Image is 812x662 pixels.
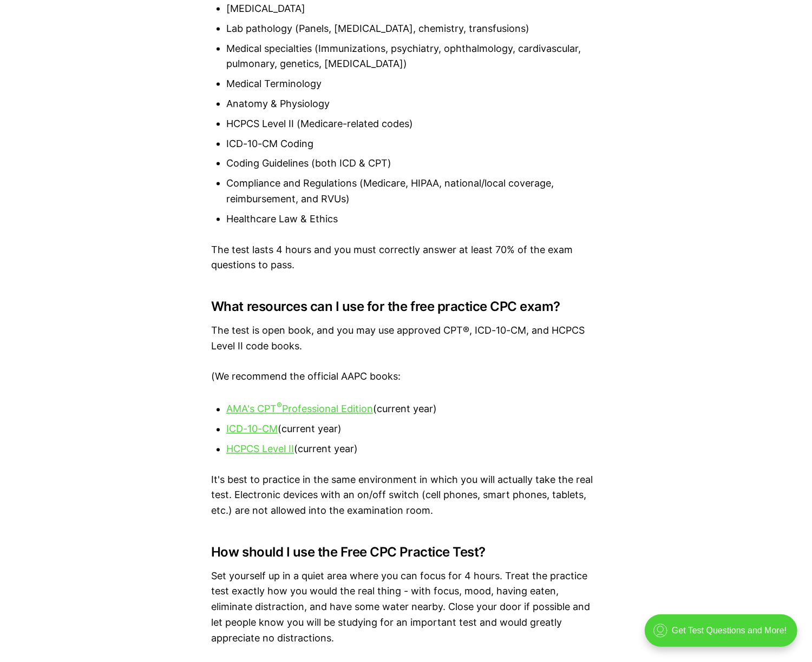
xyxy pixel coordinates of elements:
li: Healthcare Law & Ethics [226,211,601,227]
a: AMA's CPT®Professional Edition [226,403,373,415]
li: ICD-10-CM Coding [226,136,601,152]
p: It's best to practice in the same environment in which you will actually take the real test. Elec... [211,473,601,519]
li: Anatomy & Physiology [226,96,601,112]
p: The test is open book, and you may use approved CPT®, ICD-10-CM, and HCPCS Level II code books. [211,323,601,354]
li: (current year) [226,422,601,438]
li: Medical specialties (Immunizations, psychiatry, ophthalmology, cardivascular, pulmonary, genetics... [226,41,601,72]
li: Compliance and Regulations (Medicare, HIPAA, national/local coverage, reimbursement, and RVUs) [226,176,601,207]
li: Lab pathology (Panels, [MEDICAL_DATA], chemistry, transfusions) [226,21,601,37]
u: AMA's CPT Professional Edition [226,403,373,415]
sup: ® [277,401,282,411]
h3: What resources can I use for the free practice CPC exam? [211,299,601,314]
li: (current year) [226,442,601,458]
p: Set yourself up in a quiet area where you can focus for 4 hours. Treat the practice test exactly ... [211,569,601,647]
li: Medical Terminology [226,76,601,92]
a: HCPCS Level II [226,443,294,455]
iframe: portal-trigger [636,609,812,662]
li: Coding Guidelines (both ICD & CPT) [226,156,601,171]
li: HCPCS Level II (Medicare-related codes) [226,116,601,132]
li: (current year) [226,400,601,418]
p: (We recommend the official AAPC books: [211,369,601,385]
a: ICD-10-CM [226,423,278,435]
li: [MEDICAL_DATA] [226,1,601,17]
h3: How should I use the Free CPC Practice Test? [211,545,601,560]
p: The test lasts 4 hours and you must correctly answer at least 70% of the exam questions to pass. [211,242,601,274]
